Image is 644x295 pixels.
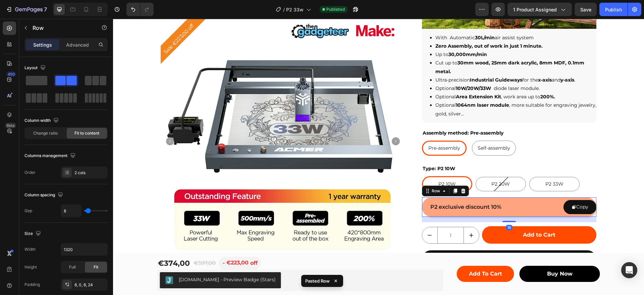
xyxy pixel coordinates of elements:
div: Column width [24,116,60,125]
strong: 30mm wood, 25mm dark acrylic, 8mm MDF, 0.1mm metal. [322,41,471,55]
input: quantity [324,208,351,225]
li: Optional , work area up to [322,74,484,82]
button: decrement [309,208,324,225]
div: - [109,239,113,249]
li: Optional aser module [322,65,484,74]
iframe: Design area [113,19,644,295]
div: Add to Cart [410,211,442,221]
strong: 30,000mm/min [335,33,374,39]
input: Auto [61,205,81,217]
span: Self-assembly [365,126,397,132]
span: P2 10W [325,162,343,168]
legend: Type: P2 10W [309,145,343,155]
strong: Zero Assembly, out of work in just 1 minute. [322,24,430,30]
div: Gap [24,208,32,214]
li: With Automatic air assist system [322,15,484,23]
div: Layout [24,63,47,72]
div: Open Intercom Messenger [621,262,637,278]
div: [DOMAIN_NAME] - Preview Badge (Stars) [66,257,163,264]
span: Change ratio [33,130,58,136]
button: Add to Cart [344,247,401,263]
span: / [283,6,285,13]
legend: Assembly method: Pre-assembly [309,109,391,119]
strong: 200%. [427,75,442,81]
div: Copy [463,184,475,192]
div: Undo/Redo [126,3,154,16]
button: increment [351,208,366,225]
div: €223,00 [113,239,136,249]
button: Add to Cart [369,207,484,225]
button: 1 product assigned [507,3,572,16]
strong: x-axis [425,58,439,64]
div: Width [24,246,36,252]
div: Publish [605,6,622,13]
div: €597,00 [80,240,103,249]
span: Fit to content [74,130,99,136]
button: Judge.me - Preview Badge (Stars) [47,253,168,269]
strong: Industrial Guideways [357,58,409,64]
span: Published [326,6,345,12]
div: Size [24,229,42,238]
span: P2 exclusive discount 10% [317,185,388,191]
li: Ultra-precision for the and . [322,57,484,65]
p: Advanced [66,41,89,48]
p: 7 [44,5,47,13]
div: Order [24,169,36,176]
span: Save [580,7,591,12]
button: Save [575,3,597,16]
div: Columns management [24,151,77,160]
button: Publish [599,3,628,16]
li: Up to [322,32,484,40]
span: . [426,66,427,72]
strong: 30L/min [362,16,382,22]
div: Column spacing [24,191,64,200]
span: Full [69,264,76,270]
strong: 1064nm laser module [343,83,396,89]
p: Pasted Row [305,278,330,284]
button: Copy [450,181,483,195]
div: €374,00 [44,238,77,251]
li: Optional , more suitable for engraving jewelry, gold, silver... [322,82,484,99]
p: Row [33,24,90,32]
div: 8, 0, 8, 24 [74,282,106,288]
div: Height [24,264,37,270]
p: Settings [33,41,52,48]
span: diode l [381,66,396,72]
div: off [136,239,146,249]
strong: y-axis [447,58,461,64]
button: 7 [3,3,50,16]
span: P2 33W [432,162,450,168]
strong: 10W/20W/33W [343,66,378,72]
span: Pre-assembly [315,126,347,132]
span: P2 20W [378,162,397,168]
button: buy now [407,247,487,263]
div: Beta [5,123,16,128]
img: Judgeme.png [52,257,60,265]
input: Auto [61,243,107,255]
li: Cut up to [322,40,484,57]
div: Add to Cart [356,251,389,259]
div: 16 [393,206,399,211]
div: buy now [434,251,460,259]
span: Fit [94,264,98,270]
span: P2 33w [286,6,304,13]
button: Carousel Next Arrow [279,118,287,127]
div: Row [317,169,328,175]
div: 450 [6,71,16,77]
strong: Area Extension Kit [343,75,388,81]
div: 2 cols [74,170,106,176]
button: Buy Now [309,232,484,249]
div: Padding [24,282,40,288]
span: 1 product assigned [513,6,557,13]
